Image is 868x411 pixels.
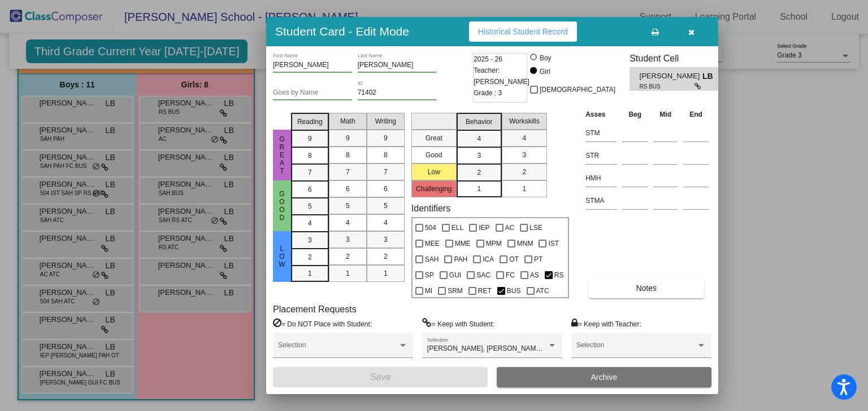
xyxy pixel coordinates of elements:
[455,237,471,250] span: MME
[585,125,617,142] input: assessment
[530,221,542,235] span: LSE
[522,184,526,194] span: 1
[340,116,355,126] span: Math
[530,268,539,282] span: AS
[497,367,711,387] button: Archive
[277,245,287,268] span: Low
[591,373,618,382] span: Archive
[422,318,494,329] label: = Keep with Student:
[477,134,481,144] span: 4
[650,108,680,121] th: Mid
[273,367,488,387] button: Save
[478,284,492,298] span: RET
[308,151,312,161] span: 8
[273,318,372,329] label: = Do NOT Place with Student:
[522,150,526,160] span: 3
[466,117,492,127] span: Behavior
[277,135,287,175] span: Great
[680,108,711,121] th: End
[517,237,533,250] span: MNM
[477,184,481,194] span: 1
[636,284,657,293] span: Notes
[630,53,728,64] h3: Student Cell
[384,184,388,194] span: 6
[384,268,388,279] span: 1
[477,167,481,178] span: 2
[536,284,549,298] span: ATC
[534,253,542,266] span: PT
[346,167,350,177] span: 7
[275,24,409,38] h3: Student Card - Edit Mode
[425,237,440,250] span: MEE
[308,235,312,245] span: 3
[507,284,521,298] span: BUS
[476,268,491,282] span: SAC
[384,218,388,228] span: 4
[454,253,467,266] span: PAH
[702,70,718,82] span: LB
[384,235,388,245] span: 3
[548,237,559,250] span: IST
[384,201,388,211] span: 5
[452,221,463,235] span: ELL
[509,116,540,126] span: Workskills
[308,201,312,211] span: 5
[478,27,568,36] span: Historical Student Record
[308,167,312,178] span: 7
[583,108,619,121] th: Asses
[540,83,615,96] span: [DEMOGRAPHIC_DATA]
[425,253,439,266] span: SAH
[425,221,436,235] span: 504
[449,268,461,282] span: GUI
[585,147,617,164] input: assessment
[346,133,350,143] span: 9
[308,252,312,262] span: 2
[469,21,577,42] button: Historical Student Record
[308,218,312,228] span: 4
[539,67,550,77] div: Girl
[477,151,481,161] span: 3
[539,53,552,63] div: Boy
[346,184,350,194] span: 6
[522,133,526,143] span: 4
[308,134,312,144] span: 9
[384,133,388,143] span: 9
[425,284,432,298] span: MI
[411,203,450,214] label: Identifiers
[297,117,323,127] span: Reading
[588,278,704,298] button: Notes
[346,150,350,160] span: 8
[483,253,494,266] span: ICA
[619,108,650,121] th: Beg
[585,192,617,209] input: assessment
[308,268,312,279] span: 1
[384,251,388,262] span: 2
[505,221,515,235] span: AC
[640,70,702,82] span: [PERSON_NAME]
[425,268,434,282] span: SP
[384,167,388,177] span: 7
[571,318,641,329] label: = Keep with Teacher:
[474,54,502,65] span: 2025 - 26
[346,201,350,211] span: 5
[346,235,350,245] span: 3
[370,372,390,382] span: Save
[346,268,350,279] span: 1
[308,184,312,195] span: 6
[427,344,602,352] span: [PERSON_NAME], [PERSON_NAME], [PERSON_NAME]
[474,65,530,87] span: Teacher: [PERSON_NAME]
[474,87,502,99] span: Grade : 3
[479,221,489,235] span: IEP
[509,253,519,266] span: OT
[506,268,515,282] span: FC
[384,150,388,160] span: 8
[448,284,463,298] span: SRM
[346,218,350,228] span: 4
[375,116,396,126] span: Writing
[486,237,502,250] span: MPM
[273,304,357,315] label: Placement Requests
[358,89,437,97] input: Enter ID
[273,89,352,97] input: goes by name
[346,251,350,262] span: 2
[277,190,287,222] span: Good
